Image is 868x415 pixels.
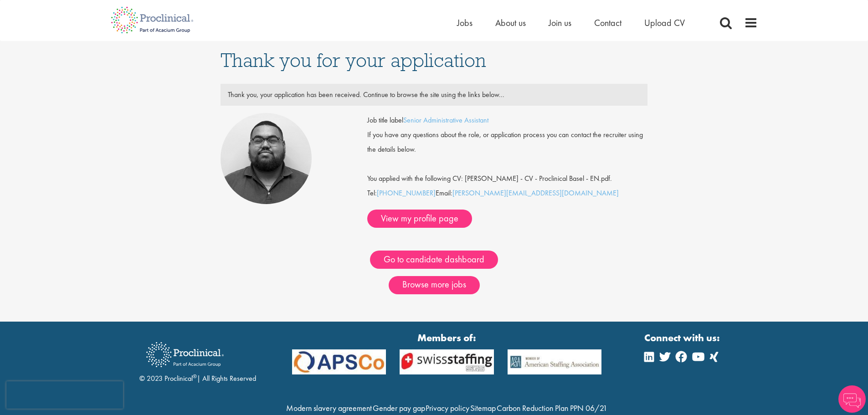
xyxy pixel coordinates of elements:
div: Thank you, your application has been received. Continue to browse the site using the links below... [221,87,647,102]
strong: Members of: [292,331,602,345]
a: Carbon Reduction Plan PPN 06/21 [497,403,607,413]
img: Proclinical Recruitment [139,336,231,374]
img: APSCo [501,349,609,374]
a: Go to candidate dashboard [370,251,498,269]
a: Join us [549,17,571,29]
a: Senior Administrative Assistant [403,115,488,125]
div: You applied with the following CV: [PERSON_NAME] - CV - Proclinical Basel - EN.pdf. [360,157,654,186]
div: Tel: Email: [367,113,647,228]
div: If you have any questions about the role, or application process you can contact the recruiter us... [360,128,654,157]
a: View my profile page [367,210,472,228]
a: [PHONE_NUMBER] [377,188,436,198]
iframe: reCAPTCHA [6,381,123,409]
a: Sitemap [470,403,496,413]
sup: ® [193,373,197,380]
a: [PERSON_NAME][EMAIL_ADDRESS][DOMAIN_NAME] [452,188,619,198]
a: Gender pay gap [373,403,425,413]
img: APSCo [393,349,501,374]
a: Upload CV [644,17,685,29]
div: © 2023 Proclinical | All Rights Reserved [139,335,256,384]
a: Browse more jobs [389,276,480,294]
img: Ashley Bennett [221,113,312,204]
div: Job title label [360,113,654,128]
a: Jobs [457,17,473,29]
a: Privacy policy [426,403,469,413]
span: Thank you for your application [221,48,486,72]
a: Modern slavery agreement [286,403,372,413]
a: Contact [594,17,621,29]
img: Chatbot [838,385,866,413]
img: APSCo [285,349,393,374]
a: About us [495,17,526,29]
strong: Connect with us: [644,331,722,345]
